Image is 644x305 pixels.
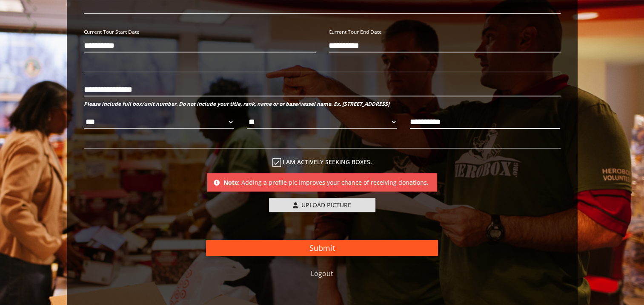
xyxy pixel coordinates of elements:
[301,201,351,209] span: Upload Picture
[206,240,438,256] button: Submit
[241,178,429,186] span: Adding a profile pic improves your chance of receiving donations.
[311,269,333,278] a: Logout
[223,178,240,186] b: Note:
[84,100,389,107] b: Please include full box/unit number. Do not include your title, rank, name or or base/vessel name...
[84,28,140,35] small: Current Tour Start Date
[272,158,281,167] i: check
[84,157,561,167] label: I am actively seeking boxes.
[329,28,382,35] small: Current Tour End Date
